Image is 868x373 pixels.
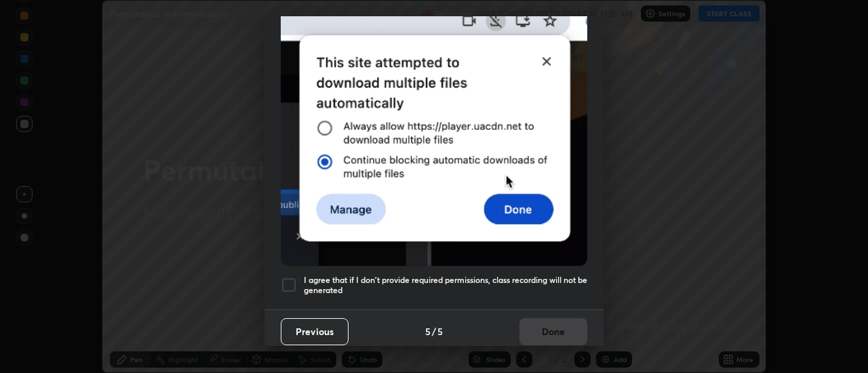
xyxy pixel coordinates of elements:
[425,324,431,338] h4: 5
[432,324,436,338] h4: /
[281,318,349,345] button: Previous
[437,324,443,338] h4: 5
[304,275,587,296] h5: I agree that if I don't provide required permissions, class recording will not be generated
